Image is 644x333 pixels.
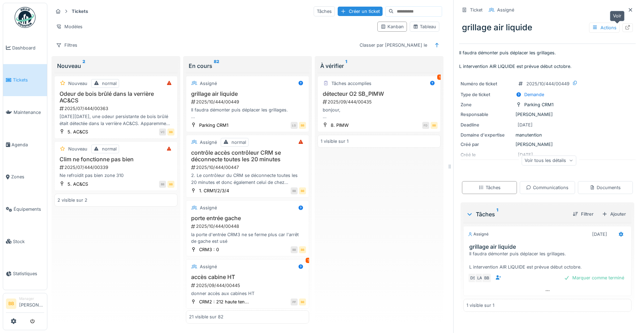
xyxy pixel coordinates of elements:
[413,23,436,30] div: Tableau
[461,132,634,138] div: manutention
[214,62,219,70] sup: 82
[11,173,44,180] span: Zones
[6,299,16,309] li: BB
[189,274,306,280] h3: accès cabine HT
[321,138,348,145] div: 1 visible sur 1
[526,184,568,191] div: Communications
[331,122,349,129] div: 8. PIMW
[57,62,175,70] div: Nouveau
[190,164,306,171] div: 2025/10/444/00447
[299,246,306,253] div: BB
[461,91,513,98] div: Type de ticket
[189,91,306,97] h3: grillage air liquide
[306,258,311,263] div: 1
[57,197,87,203] div: 2 visible sur 2
[200,263,217,270] div: Assigné
[189,172,306,185] div: 2. Le contrôleur du CRM se déconnecte toutes les 20 minutes et donc également celui de chez [PERS...
[459,18,636,37] div: grillage air liquide
[526,80,570,87] div: 2025/10/444/00449
[468,231,489,237] div: Assigné
[422,122,429,129] div: FD
[14,109,44,116] span: Maintenance
[199,187,229,194] div: 1. CRM1/2/3/4
[461,141,513,148] div: Créé par
[53,22,86,32] div: Modèles
[13,77,44,83] span: Tickets
[497,7,514,13] div: Assigné
[57,172,174,179] div: Ne refroidit pas bien zone 310
[199,122,228,129] div: Parking CRM1
[189,314,223,320] div: 21 visible sur 82
[380,23,404,30] div: Kanban
[331,80,371,87] div: Tâches accomplies
[68,146,87,152] div: Nouveau
[59,164,174,171] div: 2025/07/444/00339
[322,99,438,105] div: 2025/09/444/00435
[14,206,44,212] span: Équipements
[291,246,298,253] div: BB
[3,96,47,129] a: Maintenance
[231,139,246,146] div: normal
[291,299,298,305] div: PP
[469,243,628,250] h3: grillage air liquide
[592,231,607,238] div: [DATE]
[59,105,174,112] div: 2025/07/444/00363
[53,40,80,50] div: Filtres
[479,184,501,191] div: Tâches
[57,113,174,126] div: [DATE][DATE], une odeur persistante de bois brûlé était détectée dans la verrière AC&CS. Apparemm...
[13,270,44,277] span: Statistiques
[338,7,383,16] div: Créer un ticket
[6,296,44,313] a: BB Manager[PERSON_NAME]
[345,62,347,70] sup: 1
[189,290,306,297] div: donner accès aux cabines HT
[470,7,482,13] div: Ticket
[610,11,625,21] div: Voir
[299,187,306,194] div: BB
[68,181,88,187] div: 5. AC&CS
[518,122,533,128] div: [DATE]
[320,62,438,70] div: À vérifier
[69,8,91,15] strong: Tickets
[461,141,634,148] div: [PERSON_NAME]
[199,299,249,305] div: CRM2 : 212 haute ten...
[524,101,553,108] div: Parking CRM1
[524,91,544,98] div: Demande
[167,129,174,135] div: BB
[3,225,47,258] a: Stock
[469,250,628,271] div: Il faudra démonter puis déplacer les grillages. L intervention AIR LIQUIDE est prévue début octobre.
[468,273,478,283] div: DS
[3,129,47,161] a: Agenda
[590,184,621,191] div: Documents
[57,91,174,104] h3: Odeur de bois brûlé dans la verrière AC&CS
[466,210,567,218] div: Tâches
[68,129,88,135] div: 5. AC&CS
[15,7,36,28] img: Badge_color-CXgf-gQk.svg
[3,32,47,64] a: Dashboard
[200,139,217,146] div: Assigné
[200,204,217,211] div: Assigné
[461,111,634,118] div: [PERSON_NAME]
[102,80,117,87] div: normal
[291,122,298,129] div: LG
[461,111,513,118] div: Responsable
[461,80,513,87] div: Numéro de ticket
[190,282,306,289] div: 2025/09/444/00445
[466,302,494,309] div: 1 visible sur 1
[3,193,47,225] a: Équipements
[68,80,87,87] div: Nouveau
[291,187,298,194] div: BB
[561,273,627,282] div: Marquer comme terminé
[431,122,438,129] div: BB
[461,132,513,138] div: Domaine d'expertise
[314,6,335,16] div: Tâches
[521,155,576,165] div: Voir tous les détails
[321,107,438,120] div: bonjour, J'ai placer un détecteur O2 (petit modéle jaune portable) sur le bureau de [PERSON_NAME]...
[19,296,44,301] div: Manager
[189,149,306,163] h3: contrôle accès contrôleur CRM se déconnecte toutes les 20 minutes
[356,40,430,50] div: Classer par [PERSON_NAME] le
[102,146,117,152] div: normal
[200,80,217,87] div: Assigné
[589,23,620,33] div: Actions
[189,62,306,70] div: En cours
[299,122,306,129] div: BB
